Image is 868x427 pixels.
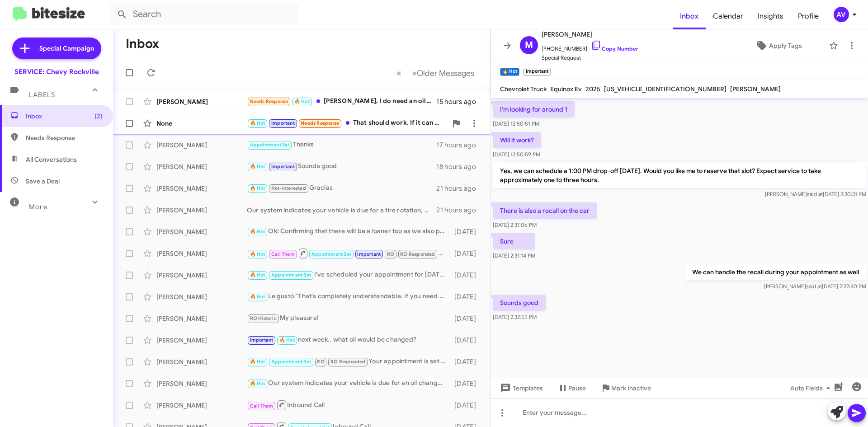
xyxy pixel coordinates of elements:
[29,203,47,211] span: More
[769,38,802,54] span: Apply Tags
[498,380,543,396] span: Templates
[247,96,436,107] div: [PERSON_NAME], I do need an oil change, tire rotation and lube job. [DATE] is good with me someti...
[542,29,638,40] span: [PERSON_NAME]
[26,177,60,186] span: Save a Deal
[706,3,750,29] span: Calendar
[156,271,247,280] div: [PERSON_NAME]
[387,251,394,257] span: RO
[568,380,586,396] span: Pause
[450,336,483,345] div: [DATE]
[406,64,480,82] button: Next
[250,251,265,257] span: 🔥 Hot
[450,314,483,323] div: [DATE]
[806,283,822,290] span: said at
[436,162,483,171] div: 18 hours ago
[250,380,265,386] span: 🔥 Hot
[673,3,706,29] a: Inbox
[493,163,866,188] p: Yes, we can schedule a 1:00 PM drop-off [DATE]. Would you like me to reserve that slot? Expect se...
[412,67,417,79] span: »
[26,155,77,164] span: All Conversations
[765,191,866,197] span: [PERSON_NAME] [DATE] 2:30:31 PM
[271,120,295,126] span: Important
[247,291,450,302] div: Le gustó “That's completely understandable. If you need to schedule an appointment later, feel fr...
[550,85,582,93] span: Equinox Ev
[156,162,247,171] div: [PERSON_NAME]
[250,99,288,104] span: Needs Response
[156,206,247,215] div: [PERSON_NAME]
[450,292,483,301] div: [DATE]
[247,140,436,150] div: Thanks
[156,292,247,301] div: [PERSON_NAME]
[247,183,436,193] div: Gracias
[493,132,541,148] p: Will it work?
[493,202,597,219] p: There is also a recall on the car
[156,357,247,366] div: [PERSON_NAME]
[330,359,365,365] span: RO Responded
[247,248,450,259] div: Liked “I guess we will pay it by ear and see what the weather does!”
[493,314,537,320] span: [DATE] 2:32:55 PM
[156,119,247,128] div: None
[156,184,247,193] div: [PERSON_NAME]
[436,184,483,193] div: 21 hours ago
[247,357,450,367] div: Your appointment is set for [DATE] at 8:00 AM. Thank you, and we look forward to seeing you!
[39,44,94,53] span: Special Campaign
[493,233,535,249] p: Sure
[156,141,247,150] div: [PERSON_NAME]
[450,271,483,280] div: [DATE]
[250,294,265,300] span: 🔥 Hot
[685,264,866,280] p: We can handle the recall during your appointment as well
[156,249,247,258] div: [PERSON_NAME]
[593,380,658,396] button: Mark Inactive
[790,380,834,396] span: Auto Fields
[317,359,324,365] span: RO
[436,97,483,106] div: 15 hours ago
[250,229,265,235] span: 🔥 Hot
[156,314,247,323] div: [PERSON_NAME]
[247,226,450,237] div: Ok! Confirming that there will be a loaner too as we also paid for that! Thanks!
[29,91,55,99] span: Labels
[247,270,450,280] div: I've scheduled your appointment for [DATE] at 10 AM. We look forward to seeing you then!
[450,357,483,366] div: [DATE]
[311,251,351,257] span: Appointment Set
[493,101,575,117] p: I'm looking for around 1
[791,3,826,29] span: Profile
[250,359,265,365] span: 🔥 Hot
[493,221,537,228] span: [DATE] 2:31:06 PM
[450,249,483,258] div: [DATE]
[14,67,99,76] div: SERVICE: Chevy Rockville
[450,227,483,236] div: [DATE]
[525,38,533,52] span: M
[730,85,781,93] span: [PERSON_NAME]
[247,399,450,411] div: Inbound Call
[783,380,841,396] button: Auto Fields
[450,379,483,388] div: [DATE]
[591,45,638,52] a: Copy Number
[585,85,600,93] span: 2025
[807,191,823,197] span: said at
[417,68,474,78] span: Older Messages
[294,99,310,104] span: 🔥 Hot
[493,151,540,158] span: [DATE] 12:50:59 PM
[250,315,277,321] span: RO Historic
[250,142,290,148] span: Appointment Set
[400,251,435,257] span: RO Responded
[436,206,483,215] div: 21 hours ago
[250,164,265,169] span: 🔥 Hot
[611,380,651,396] span: Mark Inactive
[126,37,159,51] h1: Inbox
[493,120,539,127] span: [DATE] 12:50:51 PM
[750,3,791,29] a: Insights
[357,251,381,257] span: Important
[764,283,866,290] span: [PERSON_NAME] [DATE] 2:32:40 PM
[500,68,519,76] small: 🔥 Hot
[12,38,101,59] a: Special Campaign
[493,252,535,259] span: [DATE] 2:31:14 PM
[450,401,483,410] div: [DATE]
[250,403,274,409] span: Call Them
[247,118,447,128] div: That should work. If it can be first thing
[250,185,265,191] span: 🔥 Hot
[542,40,638,53] span: [PHONE_NUMBER]
[247,206,436,215] div: Our system indicates your vehicle is due for a tire rotation, and multipoint inspection
[156,97,247,106] div: [PERSON_NAME]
